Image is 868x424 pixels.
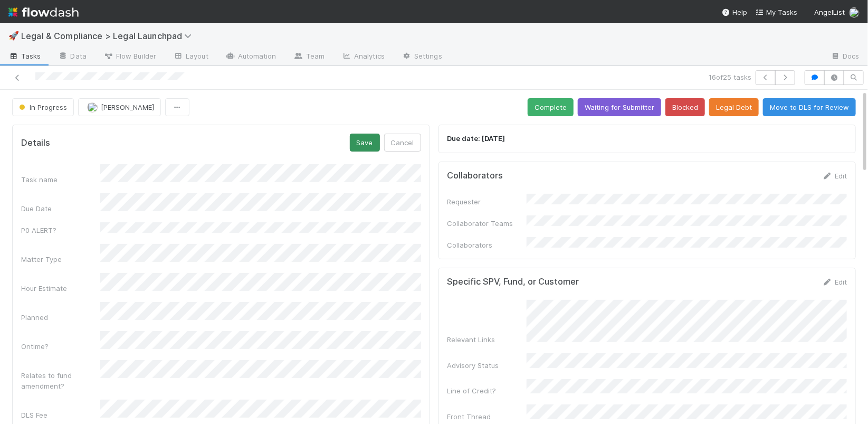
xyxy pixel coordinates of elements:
[21,174,100,185] div: Task name
[17,103,67,111] span: In Progress
[21,312,100,323] div: Planned
[21,225,100,235] div: P0 ALERT?
[763,98,856,116] button: Move to DLS for Review
[384,134,421,152] button: Cancel
[21,283,100,294] div: Hour Estimate
[447,277,579,287] h5: Specific SPV, Fund, or Customer
[447,360,527,371] div: Advisory Status
[50,49,95,65] a: Data
[217,49,285,65] a: Automation
[528,98,574,116] button: Complete
[447,196,527,207] div: Requester
[8,51,41,61] span: Tasks
[21,341,100,352] div: Ontime?
[333,49,393,65] a: Analytics
[447,134,505,143] strong: Due date: [DATE]
[285,49,333,65] a: Team
[849,7,860,18] img: avatar_b5be9b1b-4537-4870-b8e7-50cc2287641b.png
[822,278,847,286] a: Edit
[393,49,451,65] a: Settings
[101,103,154,111] span: [PERSON_NAME]
[578,98,661,116] button: Waiting for Submitter
[21,370,100,391] div: Relates to fund amendment?
[709,98,759,116] button: Legal Debt
[447,411,527,422] div: Front Thread
[350,134,380,152] button: Save
[756,8,797,16] span: My Tasks
[21,254,100,265] div: Matter Type
[709,72,751,82] span: 16 of 25 tasks
[665,98,705,116] button: Blocked
[87,102,98,112] img: avatar_b5be9b1b-4537-4870-b8e7-50cc2287641b.png
[447,385,527,396] div: Line of Credit?
[21,138,50,148] h5: Details
[95,49,165,65] a: Flow Builder
[8,3,79,21] img: logo-inverted-e16ddd16eac7371096b0.svg
[447,334,527,345] div: Relevant Links
[722,7,747,17] div: Help
[447,240,527,250] div: Collaborators
[21,203,100,214] div: Due Date
[12,98,74,116] button: In Progress
[21,31,197,41] span: Legal & Compliance > Legal Launchpad
[814,8,845,16] span: AngelList
[103,51,156,61] span: Flow Builder
[165,49,217,65] a: Layout
[78,98,161,116] button: [PERSON_NAME]
[447,218,527,229] div: Collaborator Teams
[447,171,503,181] h5: Collaborators
[822,172,847,180] a: Edit
[822,49,868,65] a: Docs
[756,7,797,17] a: My Tasks
[21,410,100,420] div: DLS Fee
[8,31,19,40] span: 🚀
